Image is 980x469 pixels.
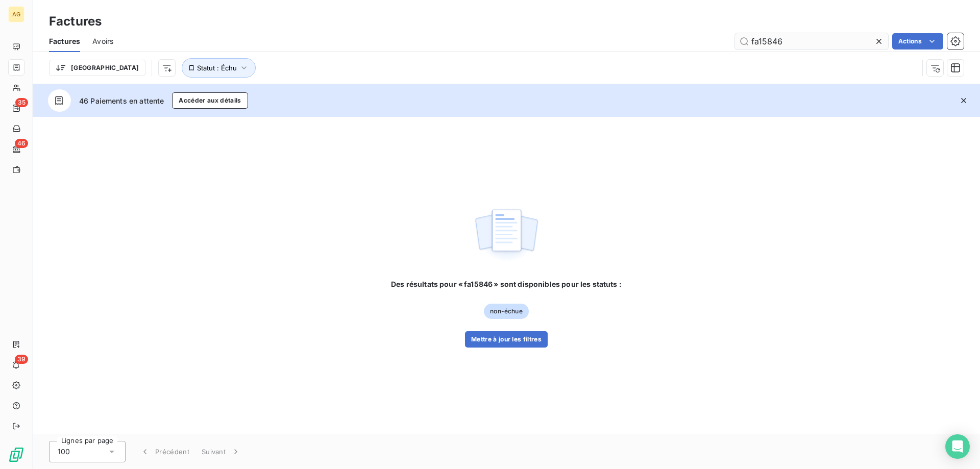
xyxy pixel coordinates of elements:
[92,36,113,46] span: Avoirs
[49,60,145,76] button: [GEOGRAPHIC_DATA]
[474,204,539,267] img: empty state
[391,279,622,289] span: Des résultats pour « fa15846 » sont disponibles pour les statuts :
[892,33,943,50] button: Actions
[172,92,248,109] button: Accéder aux détails
[15,139,28,148] span: 46
[197,64,237,72] span: Statut : Échu
[465,331,548,348] button: Mettre à jour les filtres
[8,447,24,463] img: Logo LeanPay
[195,441,247,462] button: Suivant
[79,95,164,106] span: 46 Paiements en attente
[58,447,70,457] span: 100
[735,33,888,50] input: Rechercher
[8,6,24,22] div: AG
[15,355,28,364] span: 39
[15,98,28,107] span: 35
[484,304,528,319] span: non-échue
[134,441,195,462] button: Précédent
[49,12,102,31] h3: Factures
[182,58,256,78] button: Statut : Échu
[49,36,80,46] span: Factures
[945,434,970,459] div: Open Intercom Messenger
